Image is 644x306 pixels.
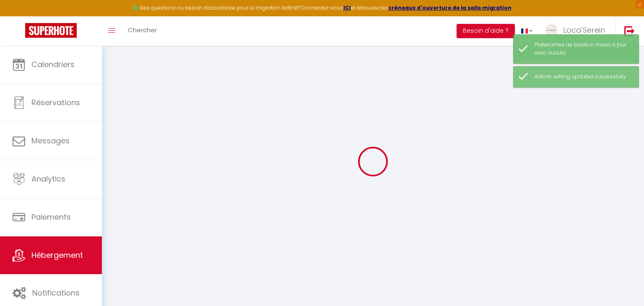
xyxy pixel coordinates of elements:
a: Chercher [122,16,163,46]
span: Analytics [31,174,65,184]
a: ICI [343,4,351,11]
div: Plateformes de location mises à jour avec succès [535,41,630,57]
a: créneaux d'ouverture de la salle migration [388,4,512,11]
span: Chercher [128,26,157,34]
span: Calendriers [31,59,75,70]
span: Loca'Serein [563,25,605,35]
span: Paiements [31,212,71,222]
img: logout [624,26,635,36]
span: Messages [31,135,70,146]
span: Hébergement [31,250,83,260]
a: ... Loca'Serein [539,16,615,46]
img: Super Booking [25,23,77,38]
button: Besoin d'aide ? [457,24,515,38]
img: ... [545,24,558,36]
button: Ouvrir le widget de chat LiveChat [7,3,32,29]
span: Notifications [32,288,80,298]
iframe: Chat [608,268,638,300]
div: Airbnb setting updated successfully [535,73,630,81]
span: Réservations [31,97,80,108]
